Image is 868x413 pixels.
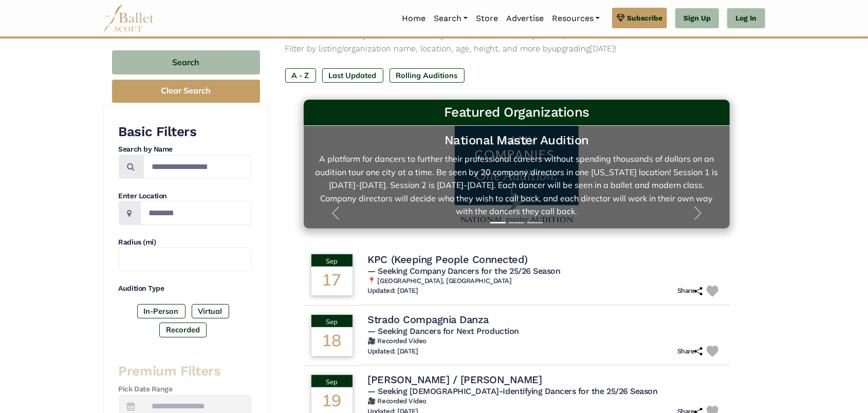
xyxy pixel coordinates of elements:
span: Subscribe [627,12,662,24]
h4: Audition Type [119,284,252,294]
h6: Share [677,287,703,295]
h4: Radius (mi) [119,237,252,248]
label: In-Person [137,304,186,318]
h6: Updated: [DATE] [368,287,418,295]
a: Search [430,8,472,29]
h4: KPC (Keeping People Connected) [368,253,528,266]
div: 17 [311,267,353,295]
button: Search [112,50,260,74]
span: — Seeking [DEMOGRAPHIC_DATA]-Identifying Dancers for the 25/26 Season [368,386,658,396]
h6: 🎥 Recorded Video [368,397,723,406]
h6: Updated: [DATE] [368,347,418,356]
button: Clear Search [112,80,260,103]
button: Slide 3 [527,217,543,229]
label: Recorded [159,323,207,337]
label: Virtual [192,304,229,318]
input: Location [140,201,252,225]
h4: Pick Date Range [119,384,252,395]
h4: Enter Location [119,191,252,201]
img: gem.svg [617,12,625,24]
input: Search by names... [143,155,252,179]
a: Resources [548,8,604,29]
div: Sep [311,254,353,267]
button: Slide 2 [509,217,524,229]
h6: 📍 [GEOGRAPHIC_DATA], [GEOGRAPHIC_DATA] [368,277,723,286]
div: Sep [311,375,353,387]
h6: Share [677,347,703,356]
a: Sign Up [675,8,719,29]
span: — Seeking Company Dancers for the 25/26 Season [368,266,561,276]
label: Rolling Auditions [390,68,465,83]
h4: Search by Name [119,144,252,155]
span: — Seeking Dancers for Next Production [368,326,519,336]
h3: Featured Organizations [312,104,722,121]
a: Home [398,8,430,29]
a: Log In [727,8,765,29]
a: upgrading [552,44,590,53]
div: 18 [311,327,353,356]
label: A - Z [285,68,316,83]
a: National Master AuditionA platform for dancers to further their professional careers without spen... [314,136,720,218]
a: Store [472,8,502,29]
h4: Strado Compagnia Danza [368,313,489,326]
h5: National Master Audition [314,133,720,148]
a: Subscribe [612,8,667,28]
h6: 🎥 Recorded Video [368,337,723,346]
button: Slide 1 [490,217,506,229]
h3: Basic Filters [119,123,252,141]
label: Last Updated [322,68,383,83]
p: Filter by listing/organization name, location, age, height, and more by [DATE]! [285,42,749,55]
a: Advertise [502,8,548,29]
h4: [PERSON_NAME] / [PERSON_NAME] [368,373,542,386]
div: Sep [311,315,353,327]
h3: Premium Filters [119,363,252,380]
